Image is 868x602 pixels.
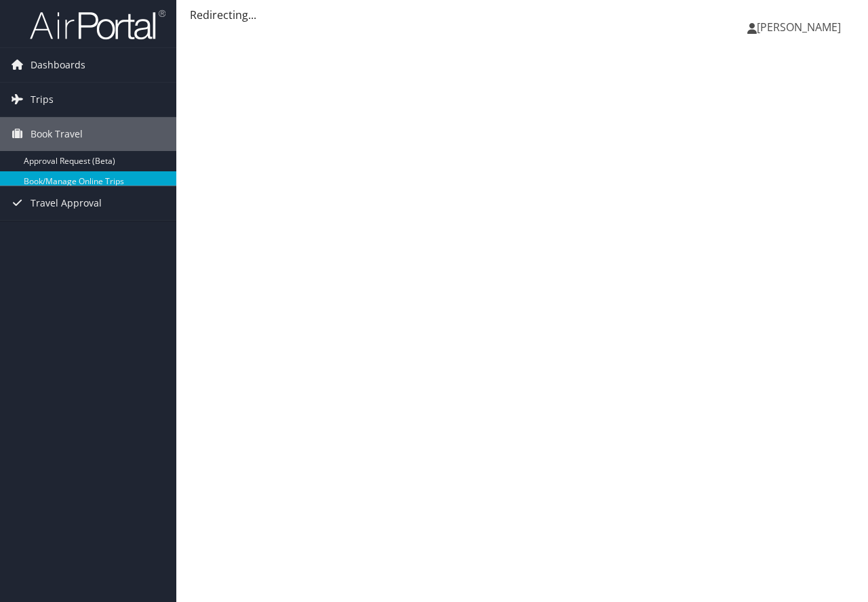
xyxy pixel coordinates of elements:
[30,9,165,41] img: airportal-logo.png
[31,186,102,220] span: Travel Approval
[31,117,83,151] span: Book Travel
[31,48,85,82] span: Dashboards
[190,7,854,23] div: Redirecting...
[757,20,841,35] span: [PERSON_NAME]
[747,7,854,47] a: [PERSON_NAME]
[31,83,54,116] span: Trips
